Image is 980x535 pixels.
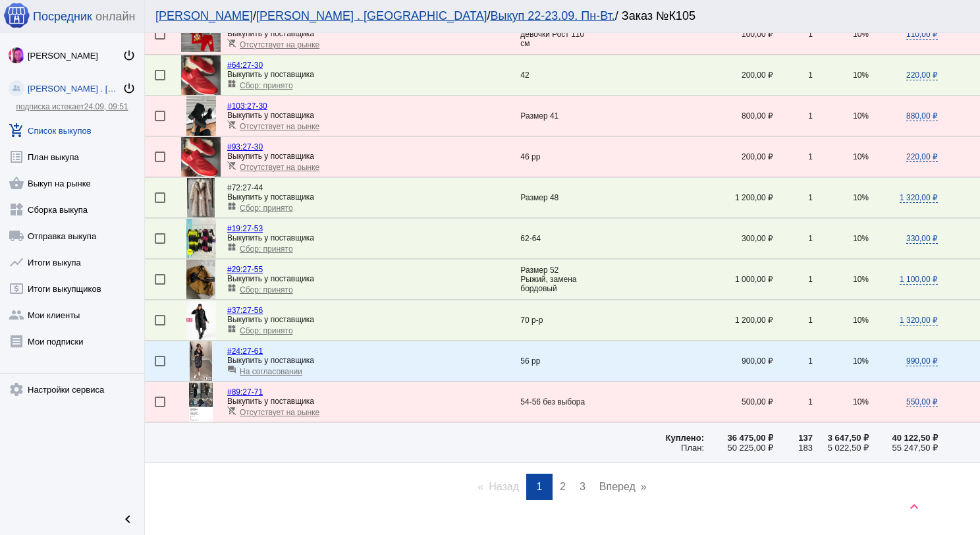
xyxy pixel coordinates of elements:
mat-icon: widgets [227,283,236,293]
div: 36 475,00 ₽ [704,433,773,443]
mat-icon: remove_shopping_cart [227,161,236,170]
span: #72: [227,183,242,192]
div: 1 [773,111,813,121]
span: Отсутствует на рынке [240,408,319,417]
mat-icon: widgets [227,242,236,252]
span: 10% [853,275,869,284]
span: 550,00 ₽ [906,397,938,407]
span: 10% [853,397,869,407]
span: #64: [227,61,242,70]
a: #37:27-56 [227,306,263,315]
div: Размер 48 [520,193,585,202]
span: Отсутствует на рынке [240,163,319,172]
mat-icon: widgets [227,324,236,333]
mat-icon: chevron_left [120,511,136,527]
span: 3 [580,481,585,492]
div: 1 [773,316,813,325]
div: 54-56 без выбора [520,397,585,407]
div: Выкупить у поставщика [227,397,520,406]
img: bLiTK0ZDREzdfLvf3M5T-29xxhROm4awbCUF2CdiumWvXktdfIuRL9EkYEpJSdUwSWh2ZEGny5tsA71UvGrJQDmw.jpg [189,382,213,422]
mat-icon: remove_shopping_cart [227,38,236,47]
span: Сбор: принято [240,244,293,254]
span: 10% [853,193,869,202]
div: Выкупить у поставщика [227,315,520,324]
mat-icon: group [9,307,24,323]
a: Вперед page [593,474,653,500]
div: Костюм для девочки Рост 110 см [520,20,585,48]
mat-icon: settings [9,381,24,397]
div: 183 [773,443,813,453]
div: 1 [773,70,813,80]
img: gv8z1LN6mEPKRk9aJO7UU0tgOeAQWodVXlz0B-Mmn_nZWd4ACPNoRcNdg9p4sfm24VP7UngKvlX2svHpMMHTPrRU.jpg [186,260,215,299]
span: 1 320,00 ₽ [900,316,938,325]
a: #24:27-61 [227,347,263,356]
a: #93:27-30 [227,142,263,152]
div: 1 000,00 ₽ [704,275,773,284]
span: #103: [227,101,247,111]
div: Размер 41 [520,111,585,121]
mat-icon: add_shopping_cart [9,123,24,138]
span: Сбор: принято [240,204,293,213]
img: yuAOQKv4hdEsFRpAxBPLcvtyQ3I7d920uE_3uz56GOZmkujhI6lSiL6ugwR2m2K42gBNCZVh5zCgy_mRr_ovk3sH.jpg [190,341,212,381]
span: 10% [853,316,869,325]
span: Сбор: принято [240,326,293,335]
div: Выкупить у поставщика [227,152,520,161]
span: #24: [227,347,242,356]
div: 62-64 [520,234,585,243]
div: [PERSON_NAME] [28,51,122,61]
div: 1 [773,275,813,284]
span: 24.09, 09:51 [84,102,128,111]
span: #29: [227,265,242,274]
mat-icon: show_chart [9,254,24,270]
span: #93: [227,142,242,152]
div: 1 [773,397,813,407]
span: 10% [853,30,869,39]
span: 10% [853,152,869,161]
span: 10% [853,70,869,80]
span: 27-44 [227,183,263,192]
mat-icon: remove_shopping_cart [227,120,236,129]
span: 220,00 ₽ [906,152,938,162]
img: community_200.png [9,80,24,96]
img: 73xLq58P2BOqs-qIllg3xXCtabieAB0OMVER0XTxHpc0AjG-Rb2SSuXsq4It7hEfqgBcQNho.jpg [9,47,24,63]
img: OJ96fVQchxRRaVvJOdC7itNx1mCNGUELk3BO7NDc58vqXKjEvznwqowE04nfTT28UmZWsFwbkuykZ0tLmWLAb-38.jpg [181,137,221,177]
div: 1 200,00 ₽ [704,193,773,202]
div: 42 [520,70,585,80]
mat-icon: list_alt [9,149,24,165]
div: 5 022,50 ₽ [813,443,869,453]
div: Выкупить у поставщика [227,192,520,202]
span: Сбор: принято [240,81,293,90]
img: DtXQDk.jpg [181,16,221,52]
div: 55 247,50 ₽ [869,443,938,453]
img: apple-icon-60x60.png [3,2,30,28]
div: 200,00 ₽ [704,152,773,161]
a: #103:27-30 [227,101,267,111]
a: подписка истекает24.09, 09:51 [16,102,128,111]
div: Выкупить у поставщика [227,111,520,120]
ul: Pagination [145,474,980,500]
span: онлайн [95,10,135,24]
div: 1 [773,193,813,202]
div: 56 рр [520,356,585,366]
img: hFADPEaAOnt3hVnzQaneDw5ZlbXSlDO14pURDfB4xXAP5axYhwVHw6coC2OjTARy9l7XCXwj3ZwLRNumOP9qN2RT.jpg [186,96,216,136]
span: Отсутствует на рынке [240,40,319,49]
div: 40 122,50 ₽ [869,433,938,443]
mat-icon: remove_shopping_cart [227,406,236,415]
span: #89: [227,387,242,397]
a: #64:27-30 [227,61,263,70]
img: 8Z-YKb3tW2r1Cb2HATf1EpWJvuYUQmmyw2OsNxT-e1JjYEL_dX1J67GxIlGzLooOSQdnbSBU7U5AdF-rNG-jGnLK.jpg [181,55,221,95]
span: 110,00 ₽ [906,30,938,40]
a: #89:27-71 [227,387,263,397]
div: Размер 52 Рыжий, замена бордовый [520,266,585,293]
div: Выкупить у поставщика [227,70,520,79]
span: 1 100,00 ₽ [900,275,938,285]
span: 1 320,00 ₽ [900,193,938,203]
div: Выкупить у поставщика [227,29,520,38]
div: 3 647,50 ₽ [813,433,869,443]
span: Посредник [33,10,92,24]
span: Сбор: принято [240,285,293,295]
mat-icon: keyboard_arrow_up [906,499,922,515]
span: 10% [853,356,869,366]
div: 800,00 ₽ [704,111,773,121]
img: 9PDCzesmMGsLV7M9rgbyo-FoujevJxR0OqRL04Q4P0GDOzwctsMZcGHuQar5yFO5clSvBtrKo0Nun23W-Pve6TFz.jpg [186,300,216,340]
